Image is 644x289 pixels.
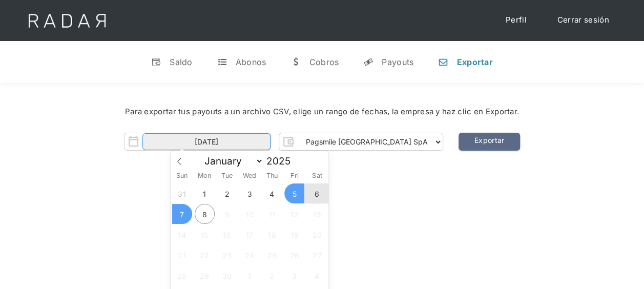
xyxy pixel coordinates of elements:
[262,265,282,285] span: October 2, 2025
[217,245,237,265] span: September 23, 2025
[263,155,300,167] input: Year
[307,245,327,265] span: September 27, 2025
[284,204,304,224] span: September 12, 2025
[217,265,237,285] span: September 30, 2025
[124,133,443,151] form: Form
[151,57,161,67] div: v
[199,155,263,168] select: Month
[284,245,304,265] span: September 26, 2025
[290,57,301,67] div: w
[284,224,304,244] span: September 19, 2025
[240,204,260,224] span: September 10, 2025
[262,224,282,244] span: September 18, 2025
[238,173,261,179] span: Wed
[307,183,327,203] span: September 6, 2025
[172,224,192,244] span: September 14, 2025
[193,173,216,179] span: Mon
[262,204,282,224] span: September 11, 2025
[240,183,260,203] span: September 3, 2025
[306,173,328,179] span: Sat
[309,57,339,67] div: Cobros
[236,57,266,67] div: Abonos
[170,57,193,67] div: Saldo
[172,204,192,224] span: September 7, 2025
[195,265,215,285] span: September 29, 2025
[195,204,215,224] span: September 8, 2025
[307,204,327,224] span: September 13, 2025
[240,224,260,244] span: September 17, 2025
[284,183,304,203] span: September 5, 2025
[363,57,373,67] div: y
[217,183,237,203] span: September 2, 2025
[456,57,492,67] div: Exportar
[459,133,520,151] a: Exportar
[262,183,282,203] span: September 4, 2025
[217,224,237,244] span: September 16, 2025
[217,204,237,224] span: September 9, 2025
[217,57,227,67] div: t
[438,57,448,67] div: n
[172,265,192,285] span: September 28, 2025
[262,245,282,265] span: September 25, 2025
[240,245,260,265] span: September 24, 2025
[171,173,193,179] span: Sun
[195,224,215,244] span: September 15, 2025
[216,173,238,179] span: Tue
[240,265,260,285] span: October 1, 2025
[195,245,215,265] span: September 22, 2025
[261,173,283,179] span: Thu
[307,224,327,244] span: September 20, 2025
[547,10,619,30] a: Cerrar sesión
[195,183,215,203] span: September 1, 2025
[172,245,192,265] span: September 21, 2025
[382,57,413,67] div: Payouts
[172,183,192,203] span: August 31, 2025
[31,106,613,118] div: Para exportar tus payouts a un archivo CSV, elige un rango de fechas, la empresa y haz clic en Ex...
[283,173,306,179] span: Fri
[307,265,327,285] span: October 4, 2025
[284,265,304,285] span: October 3, 2025
[495,10,537,30] a: Perfil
